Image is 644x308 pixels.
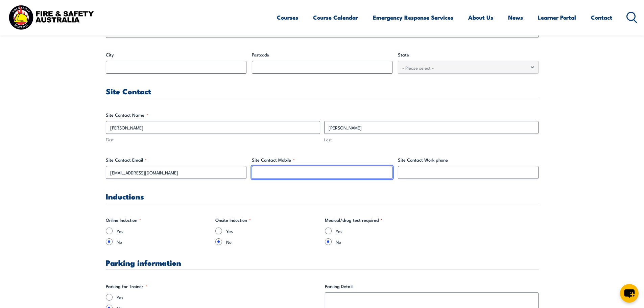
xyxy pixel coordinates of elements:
[117,238,210,245] label: No
[468,8,493,26] a: About Us
[398,157,539,163] label: Site Contact Work phone
[106,283,147,290] legend: Parking for Trainer
[325,283,539,290] label: Parking Detail
[106,192,539,200] h3: Inductions
[591,8,612,26] a: Contact
[106,259,539,266] h3: Parking information
[252,51,392,58] label: Postcode
[373,8,453,26] a: Emergency Response Services
[106,217,141,223] legend: Online Induction
[508,8,523,26] a: News
[106,112,148,118] legend: Site Contact Name
[106,137,320,143] label: First
[252,157,392,163] label: Site Contact Mobile
[106,157,246,163] label: Site Contact Email
[325,217,382,223] legend: Medical/drug test required
[117,228,210,234] label: Yes
[538,8,576,26] a: Learner Portal
[620,284,639,303] button: chat-button
[106,87,539,95] h3: Site Contact
[226,228,319,234] label: Yes
[106,51,246,58] label: City
[398,51,539,58] label: State
[226,238,319,245] label: No
[336,238,429,245] label: No
[277,8,298,26] a: Courses
[215,217,251,223] legend: Onsite Induction
[324,137,539,143] label: Last
[336,228,429,234] label: Yes
[313,8,358,26] a: Course Calendar
[117,294,319,301] label: Yes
